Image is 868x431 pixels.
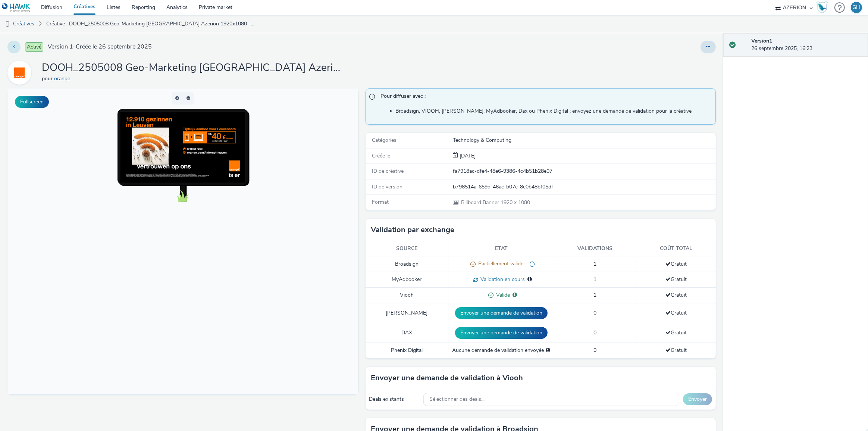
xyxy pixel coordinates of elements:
button: Fullscreen [15,96,49,108]
span: Validation en cours [478,276,525,283]
span: 1 [594,276,597,283]
span: 1920 x 1080 [460,199,530,206]
h1: DOOH_2505008 Geo-Marketing [GEOGRAPHIC_DATA] Azerion 1920x1080 - banner [42,61,340,75]
img: undefined Logo [2,3,31,12]
span: Sélectionner des deals... [429,396,485,403]
img: dooh [4,21,11,28]
div: Deals existants [369,396,420,403]
span: Créée le [372,152,391,159]
span: 0 [594,309,597,316]
td: DAX [366,323,448,343]
span: 0 [594,329,597,336]
span: Valide [493,291,510,299]
div: Aucune demande de validation envoyée [452,347,550,354]
td: Broadsign [366,256,448,272]
span: ID de créative [372,168,404,175]
span: 1 [594,291,597,299]
span: Pour diffuser avec : [381,93,708,102]
span: Gratuit [665,291,687,299]
div: Création 26 septembre 2025, 16:23 [458,152,476,160]
div: b798514a-659d-46ac-b07c-8e0b48bf05df [453,183,715,191]
div: 26 septembre 2025, 16:23 [751,37,862,53]
span: Gratuit [665,347,687,354]
button: Envoyer une demande de validation [455,307,548,319]
span: [DATE] [458,152,476,159]
a: Hawk Academy [817,1,831,13]
span: Gratuit [665,260,687,268]
img: Advertisement preview [113,23,238,93]
li: Broadsign, VIOOH, [PERSON_NAME], MyAdbooker, Dax ou Phenix Digital : envoyez une demande de valid... [396,107,712,115]
span: Partiellement valide [476,260,523,267]
span: Format [372,199,389,206]
a: orange [54,75,73,82]
div: Technology & Computing [453,137,715,144]
strong: Version 1 [751,37,772,44]
img: orange [9,62,30,84]
td: Phenix Digital [366,343,448,358]
span: ID de version [372,183,403,190]
span: Activé [25,42,43,52]
th: Etat [448,241,554,256]
th: Source [366,241,448,256]
h3: Validation par exchange [371,224,455,235]
h3: Envoyer une demande de validation à Viooh [371,372,523,384]
span: Gratuit [665,329,687,336]
span: 1 [594,260,597,268]
span: Version 1 - Créée le 26 septembre 2025 [48,43,152,51]
th: Validations [554,241,636,256]
span: Gratuit [665,309,687,316]
span: Gratuit [665,276,687,283]
span: Catégories [372,137,397,144]
button: Envoyer [683,393,712,405]
img: Hawk Academy [817,1,828,13]
span: pour [42,75,54,82]
div: fa7918ac-dfe4-48e6-9386-4c4b51b28e07 [453,168,715,175]
div: GH [853,2,861,13]
span: Billboard Banner [461,199,501,206]
td: [PERSON_NAME] [366,303,448,323]
span: 0 [594,347,597,354]
td: MyAdbooker [366,272,448,288]
div: Resolution does not exist in BMO inventory. [523,260,535,268]
th: Coût total [636,241,716,256]
td: Viooh [366,288,448,303]
div: Sélectionnez un deal ci-dessous et cliquez sur Envoyer pour envoyer une demande de validation à P... [546,347,550,354]
a: orange [7,69,34,76]
button: Envoyer une demande de validation [455,327,548,339]
a: Créative : DOOH_2505008 Geo-Marketing [GEOGRAPHIC_DATA] Azerion 1920x1080 - banner [43,15,260,33]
